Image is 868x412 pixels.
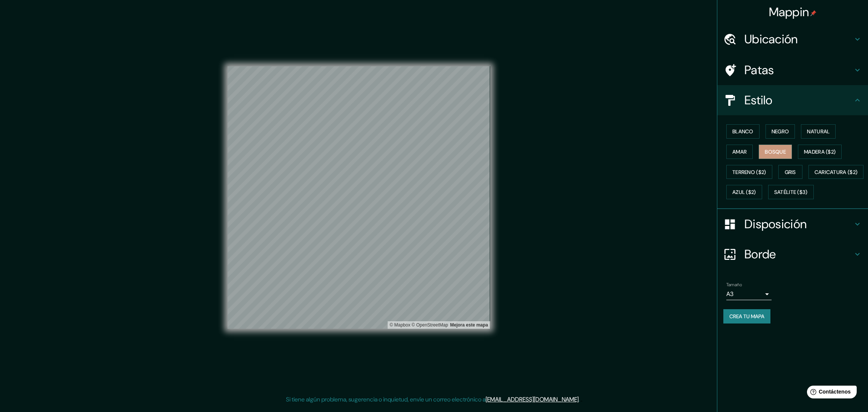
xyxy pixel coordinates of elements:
[450,322,488,328] font: Mejora este mapa
[732,169,766,175] font: Terreno ($2)
[390,322,410,328] font: © Mapbox
[732,189,756,196] font: Azul ($2)
[774,189,808,196] font: Satélite ($3)
[726,282,742,288] font: Tamaño
[717,24,868,54] div: Ubicación
[717,209,868,239] div: Disposición
[726,288,772,300] div: A3
[744,92,773,108] font: Estilo
[726,290,734,298] font: A3
[450,322,488,328] a: Comentarios sobre el mapa
[807,128,830,135] font: Natural
[765,148,786,155] font: Bosque
[717,85,868,115] div: Estilo
[804,148,836,155] font: Madera ($2)
[801,124,836,139] button: Natural
[772,128,789,135] font: Negro
[732,148,747,155] font: Amar
[768,185,814,199] button: Satélite ($3)
[726,145,753,159] button: Amar
[810,10,816,16] img: pin-icon.png
[744,216,807,232] font: Disposición
[717,239,868,269] div: Borde
[581,395,582,403] font: .
[744,246,776,262] font: Borde
[785,169,796,175] font: Gris
[778,165,802,179] button: Gris
[769,4,809,20] font: Mappin
[798,145,842,159] button: Madera ($2)
[726,185,762,199] button: Azul ($2)
[717,55,868,85] div: Patas
[286,395,486,403] font: Si tiene algún problema, sugerencia o inquietud, envíe un correo electrónico a
[732,128,753,135] font: Blanco
[744,62,774,78] font: Patas
[486,395,579,403] a: [EMAIL_ADDRESS][DOMAIN_NAME]
[759,145,792,159] button: Bosque
[726,124,759,139] button: Blanco
[729,313,764,320] font: Crea tu mapa
[815,169,858,175] font: Caricatura ($2)
[579,395,580,403] font: .
[390,322,410,328] a: Mapbox
[580,395,581,403] font: .
[723,309,770,323] button: Crea tu mapa
[766,124,795,139] button: Negro
[228,66,490,329] canvas: Mapa
[744,31,798,47] font: Ubicación
[726,165,772,179] button: Terreno ($2)
[801,383,860,404] iframe: Lanzador de widgets de ayuda
[412,322,448,328] a: Mapa de calles abierto
[412,322,448,328] font: © OpenStreetMap
[808,165,864,179] button: Caricatura ($2)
